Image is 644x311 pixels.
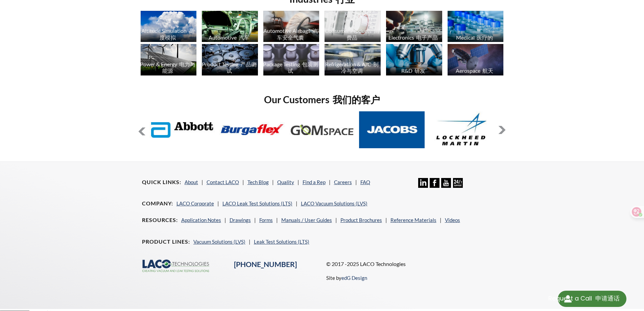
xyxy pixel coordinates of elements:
font: 电子产品 [416,34,438,41]
font: 制冷与空调 [341,61,379,74]
h4: Quick Links [142,179,181,186]
font: 消费品 [347,27,379,40]
img: industry_Package_670x376.jpg [263,44,319,75]
img: industry_R_D_670x376.jpg [386,44,442,75]
a: Package Testing 包装测试 [263,44,319,77]
img: industry_Auto-Airbag_670x376.jpg [263,11,319,42]
font: 研发 [414,67,425,74]
font: 申请通话 [595,294,620,303]
img: industry_ProductTesting_670x376.jpg [202,44,258,75]
h4: Resources [142,217,178,224]
a: FAQ [360,179,370,185]
a: Videos [445,217,460,223]
h4: Company [142,200,173,207]
a: Careers [334,179,352,185]
div: Consumer Products [324,27,380,40]
img: industry_Medical_670x376.jpg [448,11,504,42]
a: Find a Rep [303,179,326,185]
font: 航天 [482,67,493,74]
font: 汽车安全气囊 [277,27,318,40]
a: Power & Energy 电力与能源 [141,44,197,77]
h2: Our Customers [138,93,506,106]
a: Application Notes [181,217,221,223]
a: edG Design [341,275,367,281]
img: GOM-Space.jpg [289,111,355,148]
img: Burgaflex.jpg [219,111,285,148]
img: industry_Power-2_670x376.jpg [141,44,197,75]
a: Reference Materials [390,217,436,223]
img: Lockheed-Martin.jpg [429,111,495,148]
a: Leak Test Solutions (LTS) [254,239,309,245]
p: © 2017 -2025 LACO Technologies [326,260,502,268]
a: 24/7 Support [453,183,463,189]
a: LACO Corporate [176,200,214,206]
div: Refrigeration & A/C [324,61,380,74]
font: 包装测试 [288,61,318,74]
a: Quality [277,179,294,185]
div: Electronics [385,34,442,41]
a: Tech Blog [247,179,269,185]
div: Product Testing [201,61,257,74]
a: Refrigeration & A/C 制冷与空调 [325,44,381,77]
p: Site by [326,274,367,282]
a: Vacuum Solutions (LVS) [193,239,245,245]
font: 汽车 [239,34,249,41]
div: Medical [447,34,503,41]
img: Jacobs.jpg [359,111,425,148]
div: Automotive Airbags [262,27,319,40]
font: 医疗的 [477,34,493,41]
h4: Product Lines [142,238,190,245]
img: industry_Automotive_670x376.jpg [202,11,258,42]
a: LACO Vacuum Solutions (LVS) [301,200,367,206]
div: Package Testing [262,61,319,74]
img: 24/7 Support Icon [453,178,463,188]
a: Medical 医疗的 [448,11,504,44]
div: R&D [385,67,442,74]
a: Consumer Products 消费品 [325,11,381,44]
img: industry_AltitudeSim_670x376.jpg [141,11,197,42]
font: 我们的客户 [333,94,380,105]
a: [PHONE_NUMBER] [234,260,297,269]
div: Power & Energy [140,61,196,74]
img: industry_Electronics_670x376.jpg [386,11,442,42]
div: Request a Call [558,291,626,307]
div: Aerospace [447,67,503,74]
a: Forms [259,217,273,223]
a: Automotive 汽车 [202,11,258,44]
div: Request a Call [548,291,620,306]
a: Product Testing 产品测试 [202,44,258,77]
a: Product Brochures [340,217,382,223]
a: Automotive Airbags 汽车安全气囊 [263,11,319,44]
img: Abbott-Labs.jpg [149,111,215,148]
font: 产品测试 [226,61,257,74]
img: industry_HVAC_670x376.jpg [325,44,381,75]
font: 高度模拟 [160,27,194,40]
a: LACO Leak Test Solutions (LTS) [222,200,292,206]
a: R&D 研发 [386,44,442,77]
a: Drawings [230,217,251,223]
div: Altitude Simulation [140,27,196,40]
img: Artboard_1.jpg [448,44,504,75]
div: Automotive [201,34,257,41]
font: 电力与能源 [162,61,195,74]
img: industry_Consumer_670x376.jpg [325,11,381,42]
a: Altitude Simulation 高度模拟 [141,11,197,44]
a: Contact LACO [207,179,239,185]
a: Aerospace 航天 [448,44,504,77]
a: Manuals / User Guides [281,217,332,223]
a: About [185,179,198,185]
a: Electronics 电子产品 [386,11,442,44]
